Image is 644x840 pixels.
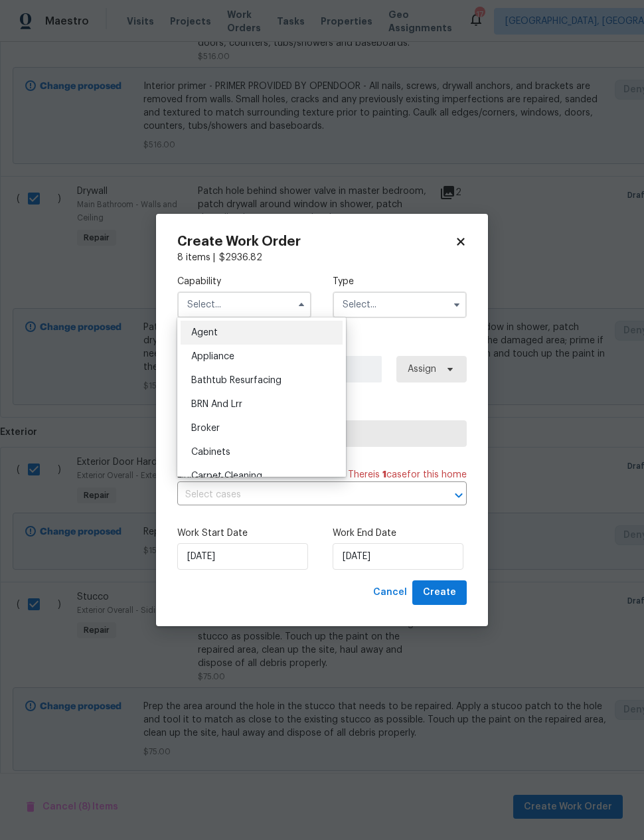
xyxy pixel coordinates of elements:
[333,275,467,288] label: Type
[382,470,386,479] span: 1
[191,328,218,337] span: Agent
[368,580,412,605] button: Cancel
[177,251,467,264] div: 8 items |
[423,584,456,601] span: Create
[191,448,230,457] span: Cabinets
[177,292,311,318] input: Select...
[408,363,436,376] span: Assign
[412,580,467,605] button: Create
[333,292,467,318] input: Select...
[348,468,467,481] span: There is case for this home
[191,376,282,385] span: Bathtub Resurfacing
[177,235,455,248] h2: Create Work Order
[177,485,430,505] input: Select cases
[449,486,468,505] button: Open
[219,253,262,262] span: $ 2936.82
[333,527,467,540] label: Work End Date
[177,527,311,540] label: Work Start Date
[191,352,234,361] span: Appliance
[449,297,465,313] button: Show options
[177,543,308,570] input: M/D/YYYY
[191,400,242,409] span: BRN And Lrr
[191,424,220,433] span: Broker
[177,275,311,288] label: Capability
[333,543,463,570] input: M/D/YYYY
[373,584,407,601] span: Cancel
[293,297,309,313] button: Hide options
[191,471,262,481] span: Carpet Cleaning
